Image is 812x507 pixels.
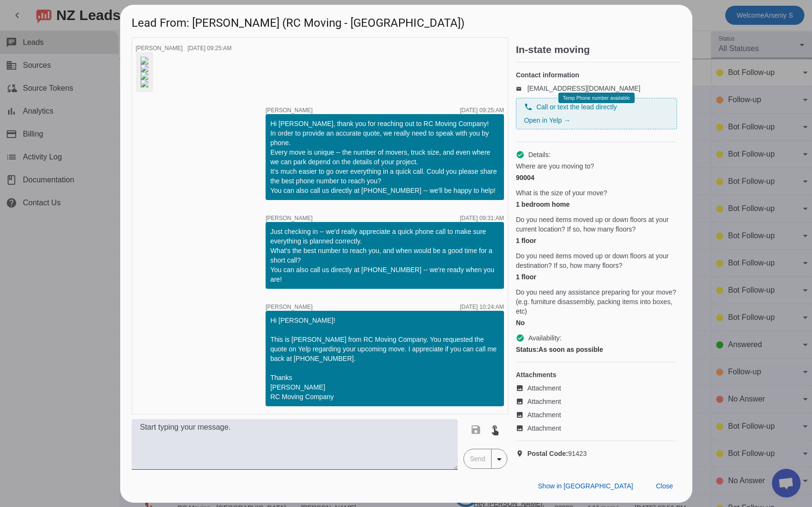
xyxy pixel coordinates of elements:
[266,304,313,310] span: [PERSON_NAME]
[270,227,499,284] div: Just checking in -- we'd really appreciate a quick phone call to make sure everything is planned ...
[527,423,561,433] span: Attachment
[516,272,677,282] div: 1 floor
[527,84,640,92] a: [EMAIL_ADDRESS][DOMAIN_NAME]
[516,423,677,433] a: Attachment
[516,70,677,80] h4: Contact information
[489,424,501,435] mat-icon: touch_app
[516,86,527,91] mat-icon: email
[516,334,524,342] mat-icon: check_circle
[527,450,568,457] strong: Postal Code:
[516,398,527,405] mat-icon: image
[516,345,677,354] div: As soon as possible
[516,188,607,198] span: What is the size of your move?
[516,251,677,270] span: Do you need items moved up or down floors at your destination? If so, how many floors?
[516,410,677,420] a: Attachment
[516,236,677,245] div: 1 floor
[516,173,677,182] div: 90004
[460,304,504,310] div: [DATE] 10:24:AM
[516,383,677,393] a: Attachment
[266,215,313,221] span: [PERSON_NAME]
[524,103,533,111] mat-icon: phone
[516,450,527,457] mat-icon: location_on
[516,287,677,316] span: Do you need any assistance preparing for your move? (e.g. furniture disassembly, packing items in...
[516,215,677,234] span: Do you need items moved up or down floors at your current location? If so, how many floors?
[516,397,677,406] a: Attachment
[527,449,587,458] span: 91423
[516,318,677,327] div: No
[648,478,681,495] button: Close
[527,383,561,393] span: Attachment
[528,150,551,159] span: Details:
[270,119,499,195] div: Hi [PERSON_NAME], thank you for reaching out to RC Moving Company! In order to provide an accurat...
[538,482,633,490] span: Show in [GEOGRAPHIC_DATA]
[141,72,148,80] img: nT7skRZ3MSj4sBSBwlZpTQ
[270,316,499,401] div: Hi [PERSON_NAME]! This is [PERSON_NAME] from RC Moving Company. You requested the quote on Yelp r...
[516,384,527,392] mat-icon: image
[524,116,570,124] a: Open in Yelp →
[493,454,505,465] mat-icon: arrow_drop_down
[516,150,524,159] mat-icon: check_circle
[266,107,313,113] span: [PERSON_NAME]
[516,45,681,54] h2: In-state moving
[527,410,561,420] span: Attachment
[460,107,504,113] div: [DATE] 09:25:AM
[141,64,148,72] img: Wr0F7ZVY903KrzQjZ02T8g
[516,370,677,380] h4: Attachments
[516,411,527,419] mat-icon: image
[460,215,504,221] div: [DATE] 09:31:AM
[516,161,594,171] span: Where are you moving to?
[530,478,640,495] button: Show in [GEOGRAPHIC_DATA]
[516,346,538,353] strong: Status:
[141,80,148,87] img: k-dOY4UNfyKtLF4m6nPkpA
[516,200,677,209] div: 1 bedroom home
[120,5,692,37] h1: Lead From: [PERSON_NAME] (RC Moving - [GEOGRAPHIC_DATA])
[136,45,183,52] span: [PERSON_NAME]
[527,397,561,406] span: Attachment
[656,482,673,490] span: Close
[141,57,148,64] img: 9pvaEudoISALzrAsHVk7yA
[536,102,617,112] span: Call or text the lead directly
[563,95,629,101] span: Temp Phone number available
[528,333,562,343] span: Availability:
[516,424,527,432] mat-icon: image
[187,45,231,51] div: [DATE] 09:25:AM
